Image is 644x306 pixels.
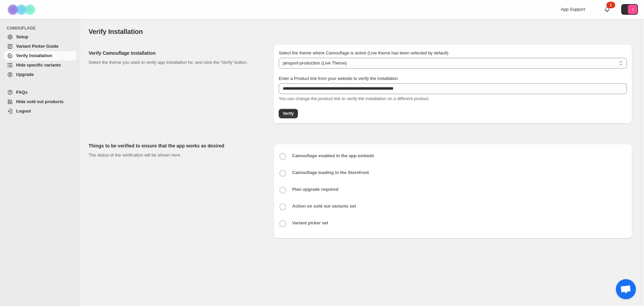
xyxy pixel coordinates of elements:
a: Variant Picker Guide [4,42,76,51]
button: Avatar with initials J [621,4,638,15]
h2: Things to be verified to ensure that the app works as desired [89,142,263,149]
span: Select the theme where Camouflage is active (Live theme has been selected by default) [279,50,448,55]
b: Camouflage enabled in the app embeds [292,153,374,158]
b: Camouflage loading in the Storefront [292,170,369,175]
a: Logout [4,106,76,116]
b: Variant picker set [292,220,328,225]
span: Hide sold out products [16,99,64,104]
img: Camouflage [5,0,39,19]
span: Variant Picker Guide [16,44,58,49]
b: Plan upgrade required [292,187,338,192]
button: Verify [279,109,298,118]
h2: Verify Camouflage Installation [89,50,263,56]
span: Setup [16,34,28,39]
span: Verify [283,111,294,116]
span: Upgrade [16,72,34,77]
p: Select the theme you want to verify app installation for, and click the 'Verify' button. [89,59,263,66]
span: CAMOUFLAGE [7,26,77,31]
span: Verify Installation [89,28,143,35]
a: FAQs [4,88,76,97]
span: You can change the product link to verify the installation on a different product [279,96,429,101]
span: Verify Installation [16,53,52,58]
div: Open chat [616,279,636,299]
a: Upgrade [4,70,76,79]
p: The status of the verification will be shown here. [89,152,263,159]
span: Hide specific variants [16,62,61,68]
a: Hide specific variants [4,60,76,70]
div: 1 [606,2,615,8]
span: Logout [16,108,31,114]
span: Avatar with initials J [628,5,637,14]
span: FAQs [16,90,28,95]
a: Verify Installation [4,51,76,60]
text: J [632,7,634,11]
a: Setup [4,32,76,42]
a: Hide sold out products [4,97,76,106]
span: Enter a Product link from your website to verify the installation [279,76,398,81]
b: Action on sold out variants set [292,204,356,209]
a: 1 [604,6,610,13]
span: App Support [561,7,585,12]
